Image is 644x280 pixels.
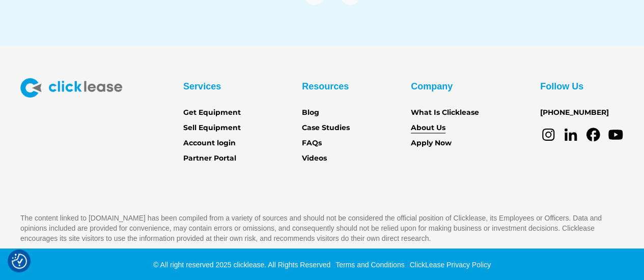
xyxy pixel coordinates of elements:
[540,78,583,95] div: Follow Us
[333,261,404,269] a: Terms and Conditions
[12,254,27,269] button: Consent Preferences
[407,261,491,269] a: ClickLease Privacy Policy
[302,153,327,164] a: Videos
[411,138,452,149] a: Apply Now
[302,78,349,95] div: Resources
[411,122,445,134] a: About Us
[411,78,453,95] div: Company
[183,138,236,149] a: Account login
[183,107,241,118] a: Get Equipment
[153,260,330,270] div: © All right reserved 2025 clicklease. All Rights Reserved
[183,153,236,164] a: Partner Portal
[302,138,322,149] a: FAQs
[302,122,350,134] a: Case Studies
[12,254,27,269] img: Revisit consent button
[302,107,319,118] a: Blog
[411,107,479,118] a: What Is Clicklease
[540,107,609,118] a: [PHONE_NUMBER]
[183,78,221,95] div: Services
[20,213,624,243] p: The content linked to [DOMAIN_NAME] has been compiled from a variety of sources and should not be...
[20,78,122,98] img: Clicklease logo
[183,122,241,134] a: Sell Equipment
